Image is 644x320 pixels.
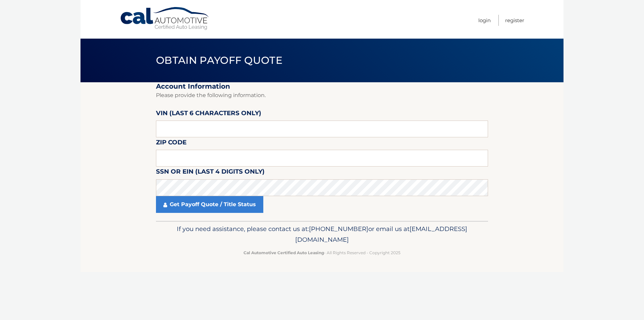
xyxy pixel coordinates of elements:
span: [PHONE_NUMBER] [309,225,368,233]
a: Login [478,15,491,26]
label: VIN (last 6 characters only) [156,108,261,121]
h2: Account Information [156,82,488,91]
label: SSN or EIN (last 4 digits only) [156,167,265,179]
p: - All Rights Reserved - Copyright 2025 [160,249,484,256]
span: Obtain Payoff Quote [156,54,282,66]
a: Register [505,15,524,26]
p: Please provide the following information. [156,91,488,100]
a: Get Payoff Quote / Title Status [156,196,263,213]
label: Zip Code [156,137,186,150]
p: If you need assistance, please contact us at: or email us at [160,224,484,245]
a: Cal Automotive [120,7,210,31]
strong: Cal Automotive Certified Auto Leasing [244,250,324,255]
